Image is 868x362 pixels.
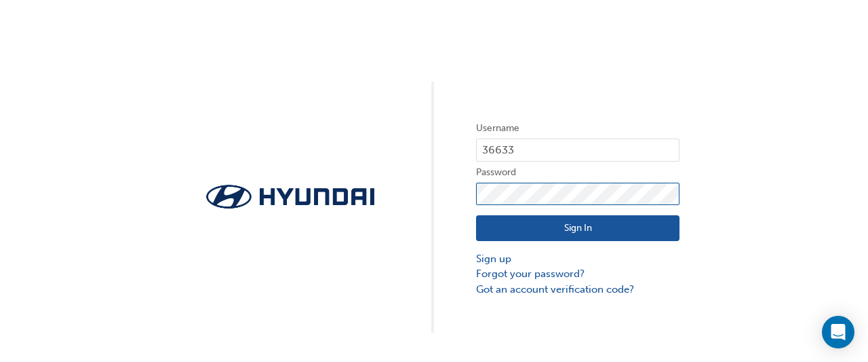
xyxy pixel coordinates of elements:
[476,251,679,267] a: Sign up
[476,120,679,137] label: Username
[476,266,679,282] a: Forgot your password?
[476,139,679,162] input: Username
[189,181,392,213] img: Trak
[822,316,854,348] div: Open Intercom Messenger
[476,215,679,241] button: Sign In
[476,164,679,181] label: Password
[476,282,679,297] a: Got an account verification code?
